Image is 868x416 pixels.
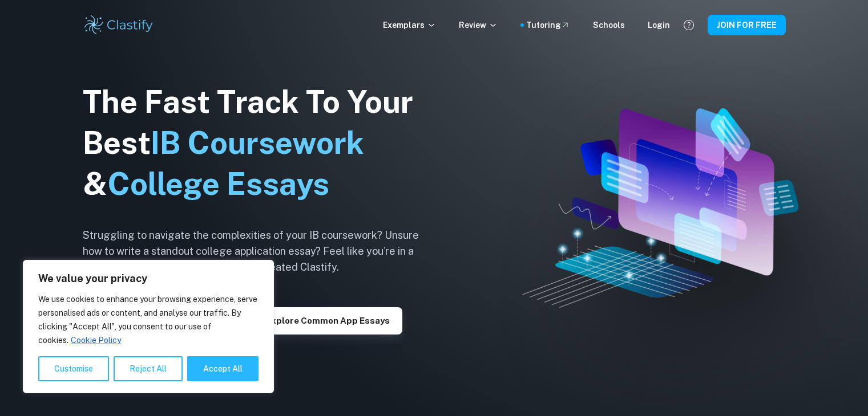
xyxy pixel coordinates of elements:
[253,307,402,335] button: Explore Common App essays
[107,166,329,202] span: College Essays
[253,315,402,325] a: Explore Common App essays
[187,356,259,381] button: Accept All
[38,292,259,347] p: We use cookies to enhance your browsing experience, serve personalised ads or content, and analys...
[648,19,670,31] a: Login
[151,125,364,161] span: IB Coursework
[522,108,799,308] img: Clastify hero
[383,19,436,31] p: Exemplars
[83,227,437,275] h6: Struggling to navigate the complexities of your IB coursework? Unsure how to write a standout col...
[708,15,786,35] button: JOIN FOR FREE
[83,14,155,36] img: Clastify logo
[679,15,699,35] button: Help and Feedback
[38,356,109,381] button: Customise
[459,19,498,31] p: Review
[593,19,625,31] a: Schools
[526,19,570,31] a: Tutoring
[70,335,122,345] a: Cookie Policy
[83,81,437,205] h1: The Fast Track To Your Best &
[23,260,274,393] div: We value your privacy
[38,272,259,286] p: We value your privacy
[114,356,183,381] button: Reject All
